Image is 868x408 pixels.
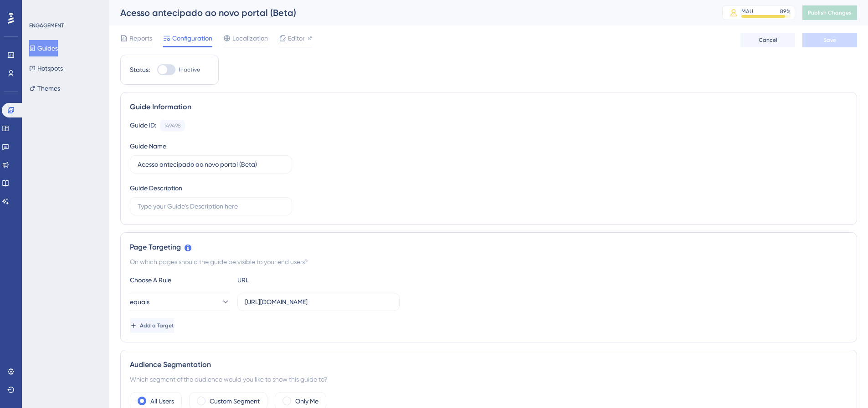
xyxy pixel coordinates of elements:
[29,40,58,56] button: Guides
[808,9,852,16] span: Publish Changes
[130,242,847,253] div: Page Targeting
[172,33,212,44] span: Configuration
[150,396,174,407] label: All Users
[164,122,181,129] div: 149498
[140,322,174,329] span: Add a Target
[232,33,268,44] span: Localization
[130,359,847,370] div: Audience Segmentation
[130,120,156,132] div: Guide ID:
[138,201,284,211] input: Type your Guide’s Description here
[130,141,166,152] div: Guide Name
[237,275,338,286] div: URL
[138,159,284,169] input: Type your Guide’s Name here
[802,5,857,20] button: Publish Changes
[823,36,836,44] span: Save
[245,297,392,307] input: yourwebsite.com/path
[295,396,318,407] label: Only Me
[130,275,230,286] div: Choose A Rule
[29,80,60,97] button: Themes
[130,102,847,112] div: Guide Information
[802,33,857,47] button: Save
[120,6,699,19] div: Acesso antecipado ao novo portal (Beta)
[179,66,200,73] span: Inactive
[210,396,260,407] label: Custom Segment
[759,36,777,44] span: Cancel
[29,22,64,29] div: ENGAGEMENT
[130,183,182,194] div: Guide Description
[130,296,149,307] span: equals
[741,8,753,15] div: MAU
[780,8,791,15] div: 89 %
[130,64,150,75] div: Status:
[130,374,847,385] div: Which segment of the audience would you like to show this guide to?
[740,33,795,47] button: Cancel
[130,293,230,311] button: equals
[129,33,152,44] span: Reports
[130,318,174,333] button: Add a Target
[130,256,847,267] div: On which pages should the guide be visible to your end users?
[29,60,63,76] button: Hotspots
[288,33,305,44] span: Editor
